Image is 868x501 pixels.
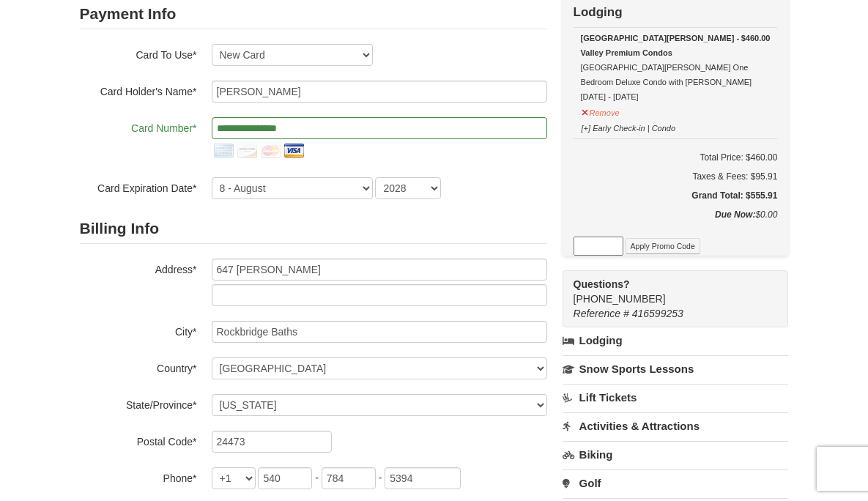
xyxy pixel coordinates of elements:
a: Lift Tickets [563,384,789,411]
span: - [379,472,382,483]
img: mastercard.png [259,139,282,163]
img: amex.png [212,139,235,163]
h2: Billing Info [80,214,547,244]
input: xxx [258,467,312,489]
span: 416599253 [632,308,683,319]
span: - [315,472,319,483]
a: Lodging [563,327,789,354]
button: [+] Early Check-in | Condo [581,117,677,136]
div: $0.00 [574,207,778,237]
button: Remove [581,102,620,120]
input: xxx [322,467,376,489]
input: City [212,321,547,343]
div: [GEOGRAPHIC_DATA][PERSON_NAME] One Bedroom Deluxe Condo with [PERSON_NAME] [DATE] - [DATE] [581,31,771,104]
span: [PHONE_NUMBER] [574,277,763,305]
label: State/Province* [80,394,197,412]
strong: Questions? [574,278,630,290]
label: Card Number* [80,117,197,136]
strong: $460.00 [741,31,771,45]
input: xxxx [385,467,461,489]
strong: Lodging [574,5,623,19]
label: Postal Code* [80,431,197,449]
img: discover.png [235,139,259,163]
input: Postal Code [212,431,332,453]
div: Taxes & Fees: $95.91 [574,169,778,184]
span: Reference # [574,308,629,319]
a: Golf [563,470,789,497]
input: Card Holder Name [212,81,547,103]
a: Biking [563,441,789,468]
label: City* [80,321,197,339]
label: Country* [80,357,197,376]
label: Address* [80,259,197,277]
input: Billing Info [212,259,547,281]
strong: Due Now: [715,209,755,220]
label: Card To Use* [80,44,197,62]
strong: [GEOGRAPHIC_DATA][PERSON_NAME] - Valley Premium Condos [581,34,740,57]
h5: Grand Total: $555.91 [574,188,778,203]
img: visa.png [282,139,305,163]
button: Apply Promo Code [626,238,700,254]
a: Activities & Attractions [563,412,789,439]
h6: Total Price: $460.00 [574,150,778,165]
label: Card Expiration Date* [80,177,197,196]
label: Card Holder's Name* [80,81,197,99]
label: Phone* [80,467,197,486]
a: Snow Sports Lessons [563,355,789,382]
